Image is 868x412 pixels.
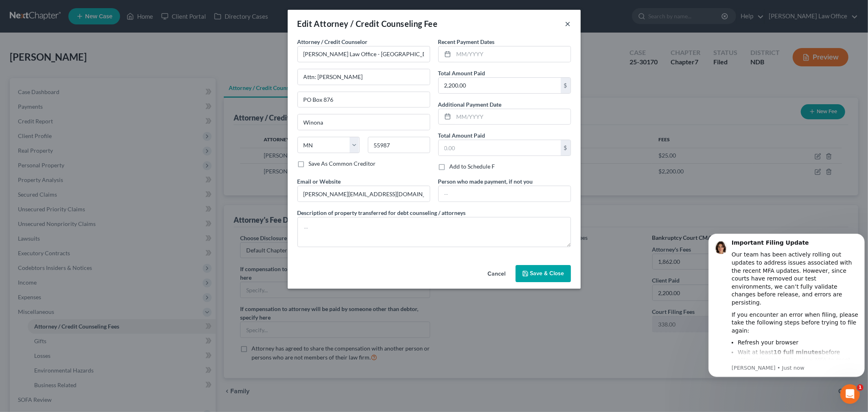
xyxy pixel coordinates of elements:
span: Attorney / Credit Counselor [297,38,368,45]
label: Total Amount Paid [438,69,485,77]
span: Attorney / Credit Counseling Fee [314,19,438,28]
label: Email or Website [297,177,341,186]
span: 1 [857,384,864,391]
input: -- [298,186,430,202]
iframe: Intercom notifications message [705,224,868,408]
input: -- [439,186,571,202]
input: Apt, Suite, etc... [298,92,430,107]
label: Total Amount Paid [438,131,485,140]
label: Person who made payment, if not you [438,177,533,186]
button: Cancel [481,266,512,282]
label: Additional Payment Date [438,100,502,109]
button: Save & Close [516,265,571,282]
input: 0.00 [439,140,561,156]
label: Description of property transferred for debt counseling / attorneys [297,208,466,217]
button: × [565,19,571,28]
input: Enter zip... [368,137,430,153]
label: Save As Common Creditor [309,160,376,168]
div: $ [561,140,571,156]
input: 0.00 [439,78,561,93]
input: Search creditor by name... [297,46,430,62]
input: Enter city... [298,114,430,130]
input: Enter address... [298,69,430,85]
span: Edit [297,19,313,28]
input: MM/YYYY [454,109,571,125]
iframe: Intercom live chat [840,384,860,404]
input: MM/YYYY [454,46,571,62]
span: Save & Close [530,270,564,277]
div: $ [561,78,571,93]
label: Recent Payment Dates [438,37,495,46]
label: Add to Schedule F [450,162,495,171]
